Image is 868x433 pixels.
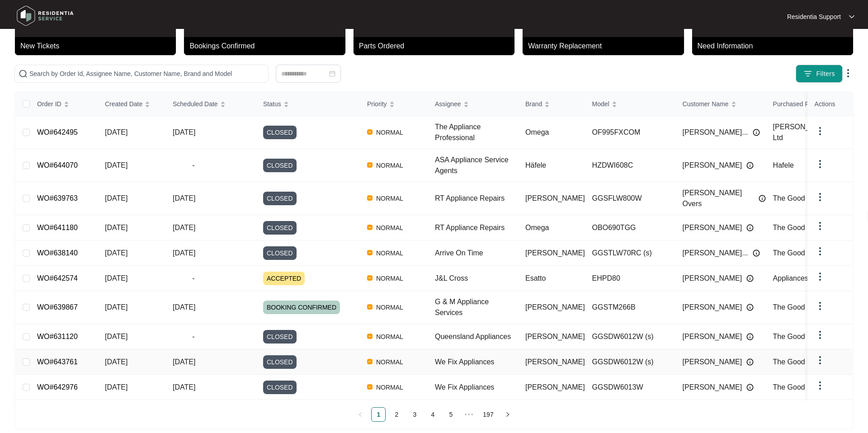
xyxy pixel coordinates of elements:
a: WO#643761 [37,358,78,366]
span: [DATE] [173,383,195,391]
span: CLOSED [263,126,297,139]
a: WO#642495 [37,128,78,136]
img: Vercel Logo [367,250,373,255]
a: WO#639763 [37,194,78,202]
a: WO#644070 [37,161,78,169]
img: dropdown arrow [815,329,826,340]
th: Purchased From [766,92,856,116]
img: Info icon [753,129,760,136]
th: Assignee [428,92,518,116]
img: Info icon [746,162,754,169]
span: The Good Guys [773,333,824,340]
span: [DATE] [105,161,127,169]
p: Need Information [698,41,853,52]
span: - [173,273,214,284]
span: [DATE] [173,303,195,311]
span: Customer Name [683,99,729,109]
a: WO#642574 [37,274,78,282]
span: The Good Guys [773,383,824,391]
span: CLOSED [263,221,297,235]
span: BOOKING CONFIRMED [263,301,340,314]
span: [PERSON_NAME] Pty Ltd [773,123,845,141]
span: [PERSON_NAME] [683,382,742,393]
td: GGSTLW70RC (s) [585,240,675,266]
img: Info icon [746,384,754,391]
img: Info icon [746,224,754,231]
span: [PERSON_NAME] [525,383,585,391]
img: Vercel Logo [367,359,373,364]
span: [DATE] [105,303,127,311]
img: Vercel Logo [367,304,373,310]
span: Created Date [105,99,142,109]
p: New Tickets [20,41,176,52]
th: Model [585,92,675,116]
img: dropdown arrow [815,246,826,257]
a: WO#638140 [37,249,78,257]
div: RT Appliance Repairs [435,193,518,204]
img: dropdown arrow [815,355,826,366]
span: NORMAL [373,382,407,393]
img: search-icon [19,69,28,78]
span: NORMAL [373,193,407,204]
a: 5 [444,408,458,421]
span: Status [263,99,281,109]
span: The Good Guys [773,303,824,311]
div: Arrive On Time [435,248,518,259]
img: Vercel Logo [367,275,373,281]
th: Actions [807,92,853,116]
span: NORMAL [373,331,407,342]
p: Residentia Support [787,12,841,21]
a: WO#641180 [37,224,78,231]
img: residentia service logo [14,2,77,29]
td: GGSDW6012W (s) [585,324,675,349]
td: GGSDW6013W [585,375,675,400]
span: [PERSON_NAME] [683,357,742,367]
span: CLOSED [263,355,297,369]
button: right [500,407,515,422]
span: [PERSON_NAME] [525,333,585,340]
span: - [173,331,214,342]
span: [DATE] [173,128,195,136]
span: ACCEPTED [263,272,305,285]
span: Order ID [37,99,61,109]
span: [DATE] [173,224,195,231]
img: Vercel Logo [367,334,373,339]
span: NORMAL [373,357,407,367]
span: NORMAL [373,248,407,259]
th: Priority [360,92,428,116]
img: Info icon [746,275,754,282]
div: G & M Appliance Services [435,297,518,318]
img: Info icon [746,304,754,311]
span: - [173,160,214,171]
span: CLOSED [263,159,297,172]
th: Status [256,92,360,116]
span: NORMAL [373,222,407,233]
img: dropdown arrow [815,192,826,202]
li: 5 [443,407,458,422]
span: Appliances Online [773,274,831,282]
span: [PERSON_NAME] [683,222,742,233]
div: ASA Appliance Service Agents [435,155,518,176]
a: 2 [390,408,403,421]
li: 3 [407,407,422,422]
td: OF995FXCOM [585,116,675,149]
th: Order ID [30,92,98,116]
a: WO#639867 [37,303,78,311]
th: Scheduled Date [165,92,256,116]
span: The Good Guys [773,358,824,366]
img: filter icon [803,69,812,78]
th: Customer Name [675,92,766,116]
a: 197 [480,408,496,421]
span: [DATE] [105,128,127,136]
span: [DATE] [105,333,127,340]
td: EHPD80 [585,266,675,291]
td: HZDWI608C [585,149,675,182]
span: [PERSON_NAME] [525,194,585,202]
span: [DATE] [105,249,127,257]
span: [DATE] [173,194,195,202]
div: J&L Cross [435,273,518,284]
div: Queensland Appliances [435,331,518,342]
span: [DATE] [105,383,127,391]
button: left [353,407,368,422]
p: Parts Ordered [359,41,514,52]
